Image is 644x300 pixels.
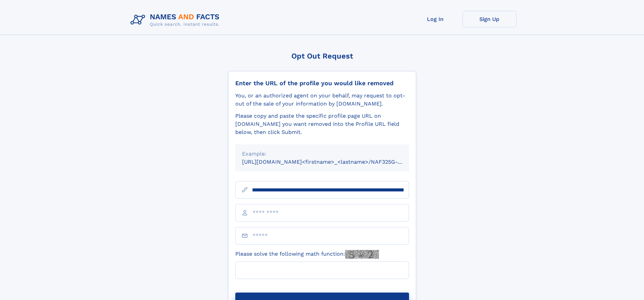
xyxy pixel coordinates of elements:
[242,159,422,165] small: [URL][DOMAIN_NAME]<firstname>_<lastname>/NAF325G-xxxxxxxx
[128,11,225,29] img: Logo Names and Facts
[408,11,462,27] a: Log In
[235,112,409,136] div: Please copy and paste the specific profile page URL on [DOMAIN_NAME] you want removed into the Pr...
[462,11,517,27] a: Sign Up
[228,52,416,60] div: Opt Out Request
[235,79,409,87] div: Enter the URL of the profile you would like removed
[235,250,379,259] label: Please solve the following math function:
[235,92,409,108] div: You, or an authorized agent on your behalf, may request to opt-out of the sale of your informatio...
[242,150,402,158] div: Example:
